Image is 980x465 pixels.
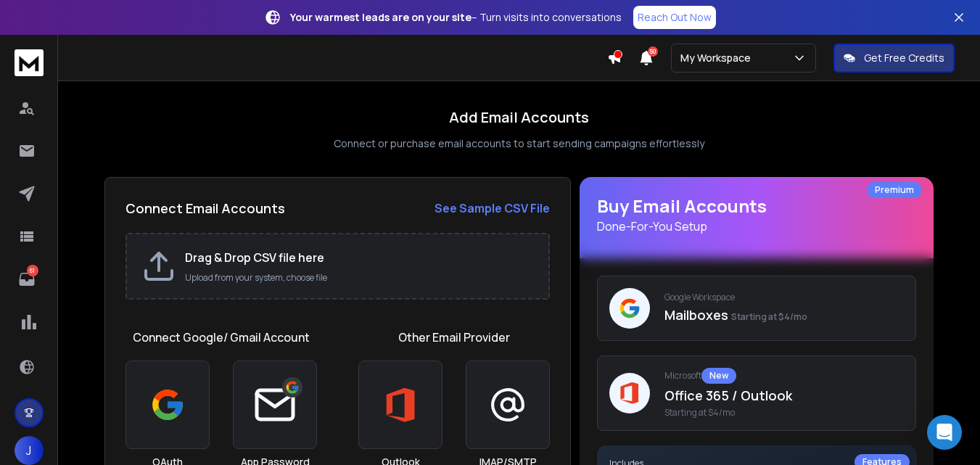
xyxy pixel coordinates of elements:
h1: Connect Google/ Gmail Account [133,329,310,346]
a: See Sample CSV File [435,199,550,217]
button: Get Free Credits [833,44,955,73]
p: Connect or purchase email accounts to start sending campaigns effortlessly [334,136,704,151]
h1: Other Email Provider [398,329,510,346]
strong: Your warmest leads are on your site [290,10,472,24]
span: 50 [648,46,658,57]
p: Reach Out Now [638,10,712,25]
p: Upload from your system, choose file [185,272,534,284]
p: Microsoft [664,368,904,384]
a: Reach Out Now [633,6,716,29]
h2: Drag & Drop CSV file here [185,249,534,266]
a: 61 [12,265,41,294]
div: Open Intercom Messenger [927,415,962,450]
p: Google Workspace [664,292,904,303]
p: – Turn visits into conversations [290,10,622,25]
button: J [15,436,44,465]
h1: Add Email Accounts [449,107,589,128]
p: Mailboxes [664,305,904,325]
span: Starting at $4/mo [731,310,807,323]
h1: Buy Email Accounts [597,194,916,235]
p: 61 [27,265,38,276]
p: Done-For-You Setup [597,218,916,235]
img: logo [15,49,44,76]
div: New [701,368,736,384]
p: My Workspace [680,51,757,65]
div: Premium [867,182,922,198]
h2: Connect Email Accounts [125,198,285,218]
span: Starting at $4/mo [664,407,904,419]
strong: See Sample CSV File [435,200,550,216]
p: Office 365 / Outlook [664,385,904,406]
p: Get Free Credits [864,51,944,65]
